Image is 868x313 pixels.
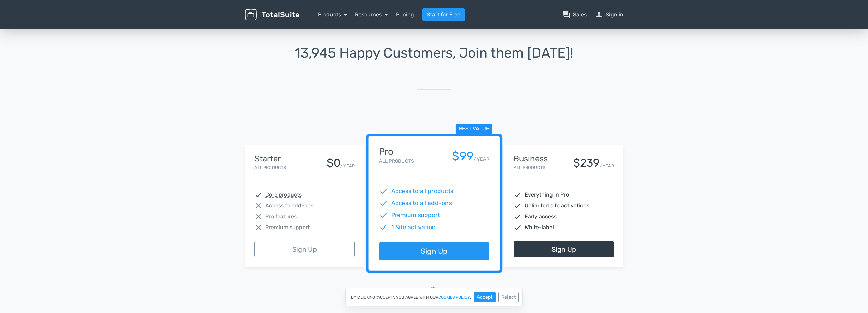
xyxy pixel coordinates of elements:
[438,295,470,299] a: cookies policy
[514,165,545,170] small: All Products
[245,46,623,61] h1: 13,945 Happy Customers, Join them [DATE]!
[396,11,414,19] a: Pricing
[265,202,313,210] span: Access to add-ons
[525,223,554,232] abbr: White-label
[265,213,297,221] span: Pro features
[525,213,557,221] abbr: Early access
[254,165,286,170] small: All Products
[562,11,570,19] span: question_answer
[254,154,286,163] h4: Starter
[595,11,603,19] span: person
[254,202,263,210] span: close
[514,213,522,221] span: check
[525,191,569,199] span: Everything in Pro
[514,223,522,232] span: check
[318,11,347,18] a: Products
[254,223,263,232] span: close
[379,147,414,157] h4: Pro
[379,187,388,196] span: check
[514,241,614,257] a: Sign Up
[431,285,437,293] span: Or
[514,202,522,210] span: check
[254,241,355,257] a: Sign Up
[455,124,492,135] span: Best value
[355,11,388,18] a: Resources
[422,8,465,21] a: Start for Free
[391,223,436,232] span: 1 Site activation
[379,242,489,261] a: Sign Up
[379,211,388,220] span: check
[473,156,489,163] small: / YEAR
[345,288,523,306] div: By clicking "Accept", you agree with our .
[245,9,299,21] img: TotalSuite for WordPress
[474,292,496,302] button: Accept
[254,213,263,221] span: close
[379,158,414,164] small: All Products
[452,150,473,163] div: $99
[379,223,388,232] span: check
[498,292,519,302] button: Reject
[391,187,453,196] span: Access to all products
[254,191,263,199] span: check
[340,162,355,169] small: / YEAR
[600,162,614,169] small: / YEAR
[573,157,600,169] div: $239
[379,199,388,208] span: check
[391,199,452,208] span: Access to all add-ons
[327,157,340,169] div: $0
[595,11,623,19] a: personSign in
[391,211,440,220] span: Premium support
[562,11,587,19] a: question_answerSales
[514,191,522,199] span: check
[525,202,589,210] span: Unlimited site activations
[514,154,548,163] h4: Business
[265,191,302,199] abbr: Core products
[265,223,310,232] span: Premium support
